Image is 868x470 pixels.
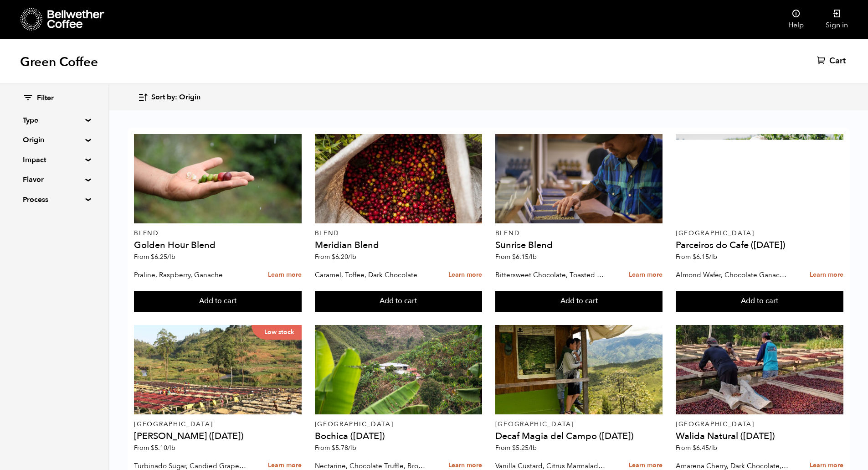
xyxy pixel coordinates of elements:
[495,444,537,452] span: From
[268,265,302,285] a: Learn more
[134,325,302,414] a: Low stock
[676,432,843,441] h4: Walida Natural ([DATE])
[138,87,200,108] button: Sort by: Origin
[348,444,356,452] span: /lb
[151,253,154,261] span: $
[676,421,843,428] p: [GEOGRAPHIC_DATA]
[134,421,302,428] p: [GEOGRAPHIC_DATA]
[23,174,86,185] summary: Flavor
[495,241,663,250] h4: Sunrise Blend
[315,230,483,237] p: Blend
[676,241,843,250] h4: Parceiros do Cafe ([DATE])
[709,253,717,261] span: /lb
[676,230,843,237] p: [GEOGRAPHIC_DATA]
[23,194,86,205] summary: Process
[693,444,717,452] bdi: 6.45
[495,432,663,441] h4: Decaf Magia del Campo ([DATE])
[23,155,86,165] summary: Impact
[529,444,537,452] span: /lb
[315,444,356,452] span: From
[252,325,302,340] p: Low stock
[448,265,482,285] a: Learn more
[817,56,848,67] a: Cart
[134,291,302,312] button: Add to cart
[676,444,717,452] span: From
[332,253,335,261] span: $
[629,265,663,285] a: Learn more
[315,421,483,428] p: [GEOGRAPHIC_DATA]
[495,421,663,428] p: [GEOGRAPHIC_DATA]
[512,444,537,452] bdi: 5.25
[151,253,175,261] bdi: 6.25
[709,444,717,452] span: /lb
[332,444,335,452] span: $
[693,253,696,261] span: $
[810,265,843,285] a: Learn more
[134,230,302,237] p: Blend
[495,253,537,261] span: From
[676,268,790,282] p: Almond Wafer, Chocolate Ganache, Bing Cherry
[495,268,609,282] p: Bittersweet Chocolate, Toasted Marshmallow, Candied Orange, Praline
[23,134,86,145] summary: Origin
[134,432,302,441] h4: [PERSON_NAME] ([DATE])
[151,93,200,103] span: Sort by: Origin
[315,241,483,250] h4: Meridian Blend
[829,56,846,67] span: Cart
[512,253,537,261] bdi: 6.15
[495,230,663,237] p: Blend
[151,444,175,452] bdi: 5.10
[512,444,516,452] span: $
[151,444,154,452] span: $
[332,253,356,261] bdi: 6.20
[348,253,356,261] span: /lb
[512,253,516,261] span: $
[529,253,537,261] span: /lb
[315,268,429,282] p: Caramel, Toffee, Dark Chocolate
[134,444,175,452] span: From
[495,291,663,312] button: Add to cart
[167,444,175,452] span: /lb
[134,253,175,261] span: From
[315,253,356,261] span: From
[37,93,54,103] span: Filter
[20,54,98,70] h1: Green Coffee
[676,291,843,312] button: Add to cart
[676,253,717,261] span: From
[167,253,175,261] span: /lb
[23,115,86,126] summary: Type
[693,444,696,452] span: $
[693,253,717,261] bdi: 6.15
[315,291,483,312] button: Add to cart
[134,241,302,250] h4: Golden Hour Blend
[134,268,248,282] p: Praline, Raspberry, Ganache
[315,432,483,441] h4: Bochica ([DATE])
[332,444,356,452] bdi: 5.78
